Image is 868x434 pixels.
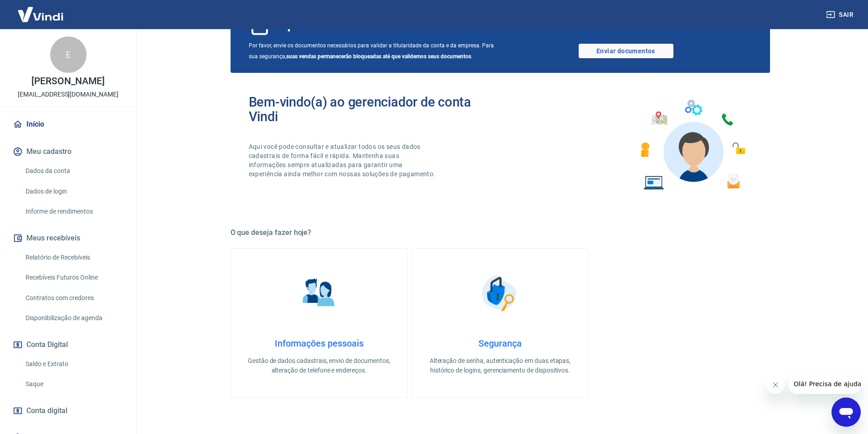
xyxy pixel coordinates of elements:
[22,375,125,393] a: Saque
[296,271,342,316] img: Informações pessoais
[246,356,393,375] p: Gestão de dados cadastrais, envio de documentos, alteração de telefone e endereços.
[11,401,125,421] a: Conta digital
[411,248,589,398] a: SegurançaSegurançaAlteração de senha, autenticação em duas etapas, histórico de logins, gerenciam...
[5,6,77,14] span: Olá! Precisa de ajuda?
[22,309,125,327] a: Disponibilização de agenda
[31,77,104,86] p: [PERSON_NAME]
[246,338,393,349] h4: Informações pessoais
[286,53,471,60] b: suas vendas permanecerão bloqueadas até que validemos seus documentos
[249,95,500,124] h2: Bem-vindo(a) ao gerenciador de conta Vindi
[788,374,861,394] iframe: Mensagem da empresa
[18,90,118,99] p: [EMAIL_ADDRESS][DOMAIN_NAME]
[22,182,125,201] a: Dados de login
[231,228,770,237] h5: O que deseja fazer hoje?
[11,114,125,134] a: Início
[824,6,857,23] button: Sair
[632,95,752,195] img: Imagem de um avatar masculino com diversos icones exemplificando as funcionalidades do gerenciado...
[766,376,785,394] iframe: Fechar mensagem
[11,142,125,162] button: Meu cadastro
[477,271,523,316] img: Segurança
[249,142,437,179] p: Aqui você pode consultar e atualizar todos os seus dados cadastrais de forma fácil e rápida. Mant...
[22,202,125,221] a: Informe de rendimentos
[249,40,500,62] span: Por favor, envie os documentos necessários para validar a titularidade da conta e da empresa. Par...
[22,355,125,373] a: Saldo e Extrato
[22,248,125,267] a: Relatório de Recebíveis
[22,162,125,180] a: Dados da conta
[426,338,574,349] h4: Segurança
[22,268,125,287] a: Recebíveis Futuros Online
[50,36,87,73] div: E
[426,356,574,375] p: Alteração de senha, autenticação em duas etapas, histórico de logins, gerenciamento de dispositivos.
[832,398,861,427] iframe: Botão para abrir a janela de mensagens
[579,44,673,58] a: Enviar documentos
[22,289,125,307] a: Contratos com credores
[26,404,67,417] span: Conta digital
[11,228,125,248] button: Meus recebíveis
[231,248,408,398] a: Informações pessoaisInformações pessoaisGestão de dados cadastrais, envio de documentos, alteraçã...
[11,335,125,355] button: Conta Digital
[11,0,70,28] img: Vindi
